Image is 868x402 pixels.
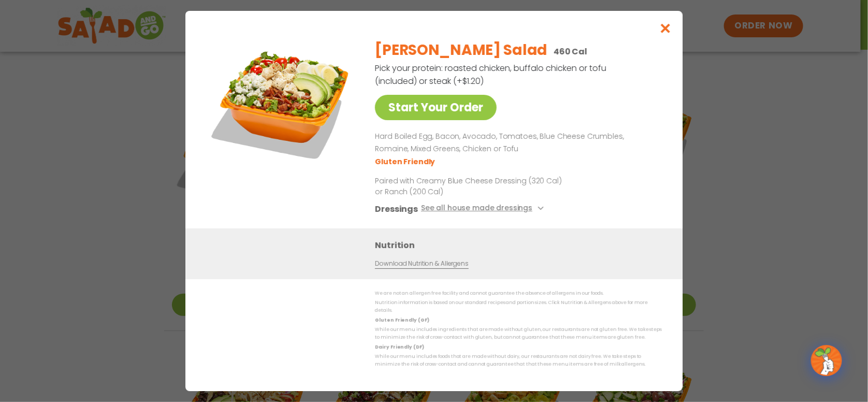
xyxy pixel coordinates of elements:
[375,239,667,252] h3: Nutrition
[375,62,608,88] p: Pick your protein: roasted chicken, buffalo chicken or tofu (included) or steak (+$1.20)
[812,346,841,375] img: wpChatIcon
[375,344,424,350] strong: Dairy Friendly (DF)
[554,45,587,58] p: 460 Cal
[209,32,354,177] img: Featured product photo for Cobb Salad
[375,203,418,216] h3: Dressings
[375,259,468,269] a: Download Nutrition & Allergens
[375,326,662,342] p: While our menu includes ingredients that are made without gluten, our restaurants are not gluten ...
[375,156,437,167] li: Gluten Friendly
[375,299,662,315] p: Nutrition information is based on our standard recipes and portion sizes. Click Nutrition & Aller...
[649,11,683,46] button: Close modal
[375,39,547,61] h2: [PERSON_NAME] Salad
[375,290,662,297] p: We are not an allergen free facility and cannot guarantee the absence of allergens in our foods.
[375,353,662,369] p: While our menu includes foods that are made without dairy, our restaurants are not dairy free. We...
[375,317,429,323] strong: Gluten Friendly (GF)
[375,176,567,197] p: Paired with Creamy Blue Cheese Dressing (320 Cal) or Ranch (200 Cal)
[421,203,547,216] button: See all house made dressings
[375,131,658,155] p: Hard Boiled Egg, Bacon, Avocado, Tomatoes, Blue Cheese Crumbles, Romaine, Mixed Greens, Chicken o...
[375,95,497,120] a: Start Your Order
